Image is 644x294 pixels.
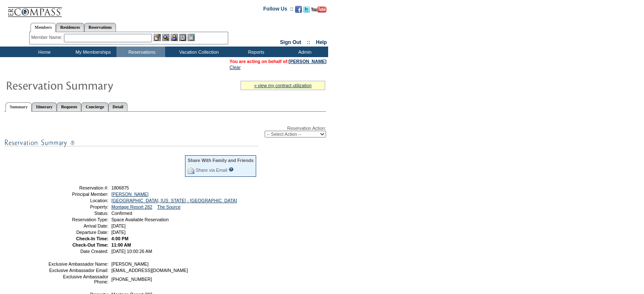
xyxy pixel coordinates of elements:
a: Sign Out [280,39,301,45]
input: What is this? [229,167,234,172]
a: Itinerary [32,102,57,111]
strong: Check-In Time: [76,236,108,241]
img: Reservaton Summary [6,77,175,93]
a: Summary [6,102,32,112]
a: Members [30,23,56,32]
div: Share With Family and Friends [188,158,254,163]
img: b_edit.gif [154,34,161,41]
div: Reservation Action: [4,126,326,137]
td: Exclusive Ambassador Phone: [48,274,108,284]
td: Reports [231,47,279,57]
span: You are acting on behalf of: [229,59,326,64]
td: Vacation Collection [165,47,231,57]
td: Reservations [116,47,165,57]
span: Confirmed [111,211,132,216]
a: [GEOGRAPHIC_DATA], [US_STATE] - [GEOGRAPHIC_DATA] [111,198,237,203]
td: Follow Us :: [263,5,293,15]
img: subTtlResSummary.gif [4,137,258,148]
td: Status: [48,211,108,216]
td: My Memberships [68,47,116,57]
td: Location: [48,198,108,203]
a: » view my contract utilization [254,83,312,88]
td: Reservation #: [48,185,108,190]
img: View [162,34,169,41]
span: 1806875 [111,185,129,190]
a: Share via Email [196,168,227,173]
strong: Check-Out Time: [72,242,108,247]
span: [PERSON_NAME] [111,261,149,267]
td: Home [19,47,68,57]
span: [DATE] 10:00:26 AM [111,249,152,254]
td: Property: [48,204,108,209]
a: Detail [108,102,128,111]
span: [PHONE_NUMBER] [111,277,152,282]
td: Date Created: [48,249,108,254]
td: Exclusive Ambassador Name: [48,261,108,267]
a: [PERSON_NAME] [289,59,326,64]
td: Reservation Type: [48,217,108,222]
a: Clear [229,65,240,70]
a: Concierge [81,102,108,111]
img: Impersonate [171,34,178,41]
img: Subscribe to our YouTube Channel [311,6,326,13]
span: [DATE] [111,223,126,228]
a: Subscribe to our YouTube Channel [311,8,326,14]
span: [EMAIL_ADDRESS][DOMAIN_NAME] [111,268,188,273]
td: Exclusive Ambassador Email: [48,268,108,273]
a: Residences [56,23,84,32]
span: 4:00 PM [111,236,128,241]
a: Requests [57,102,81,111]
span: [DATE] [111,230,126,235]
img: Follow us on Twitter [303,6,310,13]
a: Montage Resort 282 [111,204,152,209]
td: Arrival Date: [48,223,108,228]
img: Reservations [179,34,186,41]
a: [PERSON_NAME] [111,192,149,197]
a: Follow us on Twitter [303,8,310,14]
img: Become our fan on Facebook [295,6,302,13]
span: :: [307,39,310,45]
a: Become our fan on Facebook [295,8,302,14]
td: Principal Member: [48,192,108,197]
td: Departure Date: [48,230,108,235]
span: Space Available Reservation [111,217,169,222]
td: Admin [279,47,328,57]
span: 11:00 AM [111,242,131,247]
a: The Source [157,204,180,209]
div: Member Name: [31,34,64,41]
a: Reservations [84,23,116,32]
a: Help [316,39,327,45]
img: b_calculator.gif [188,34,195,41]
